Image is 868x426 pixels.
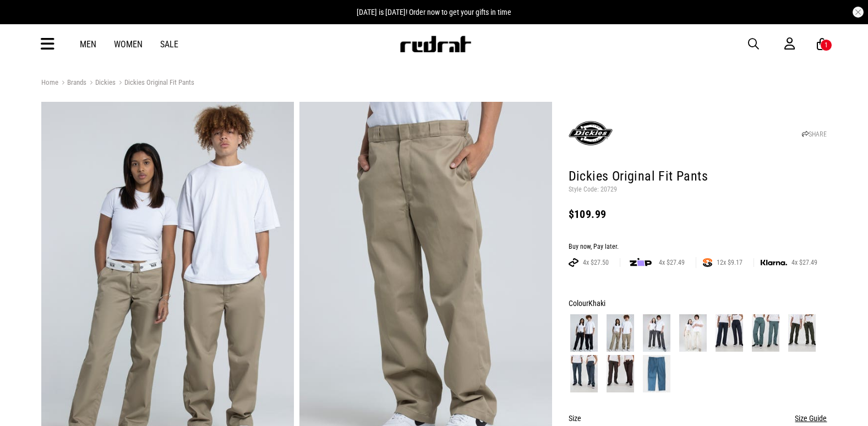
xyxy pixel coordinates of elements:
[578,258,613,267] span: 4x $27.50
[607,355,634,392] img: Dark Brown
[787,258,822,267] span: 4x $27.49
[569,111,613,155] img: Dickies
[86,78,116,89] a: Dickies
[116,78,194,89] a: Dickies Original Fit Pants
[802,130,827,138] a: SHARE
[569,412,827,425] div: Size
[761,260,787,266] img: KLARNA
[788,314,816,352] img: Olive Green
[399,36,472,52] img: Redrat logo
[643,355,670,392] img: Sky Blue
[654,258,689,267] span: 4x $27.49
[569,185,827,194] p: Style Code: 20729
[569,258,578,267] img: AFTERPAY
[569,243,827,252] div: Buy now, Pay later.
[569,207,827,221] div: $109.99
[569,297,827,310] div: Colour
[357,8,511,17] span: [DATE] is [DATE]! Order now to get your gifts in time
[795,412,827,425] button: Size Guide
[80,39,96,50] a: Men
[825,41,828,49] div: 1
[703,258,712,267] img: SPLITPAY
[643,314,670,352] img: Charcoal
[569,168,827,185] h1: Dickies Original Fit Pants
[570,355,598,392] img: Airforce Blue
[752,314,779,352] img: Lincoln Green
[607,314,634,352] img: Khaki
[679,314,707,352] img: Bone
[588,299,605,308] span: Khaki
[716,314,743,352] img: Dark Navy
[570,314,598,352] img: Black/Black
[58,78,86,89] a: Brands
[160,39,178,50] a: Sale
[114,39,143,50] a: Women
[630,257,652,268] img: zip
[41,78,58,86] a: Home
[712,258,747,267] span: 12x $9.17
[817,39,827,50] a: 1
